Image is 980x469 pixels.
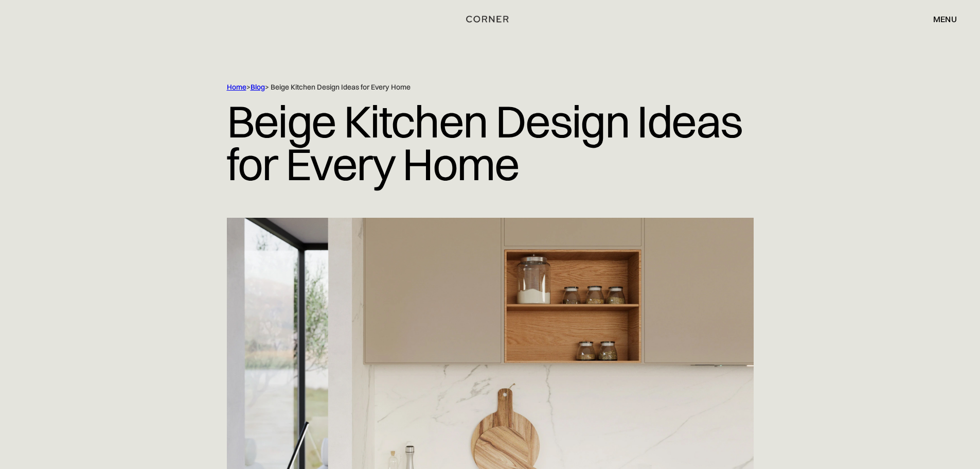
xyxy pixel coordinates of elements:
div: > > Beige Kitchen Design Ideas for Every Home [227,82,710,92]
a: Blog [251,82,265,92]
a: home [455,12,525,26]
h1: Beige Kitchen Design Ideas for Every Home [227,92,754,193]
div: menu [933,15,957,23]
a: Home [227,82,246,92]
div: menu [923,10,957,28]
